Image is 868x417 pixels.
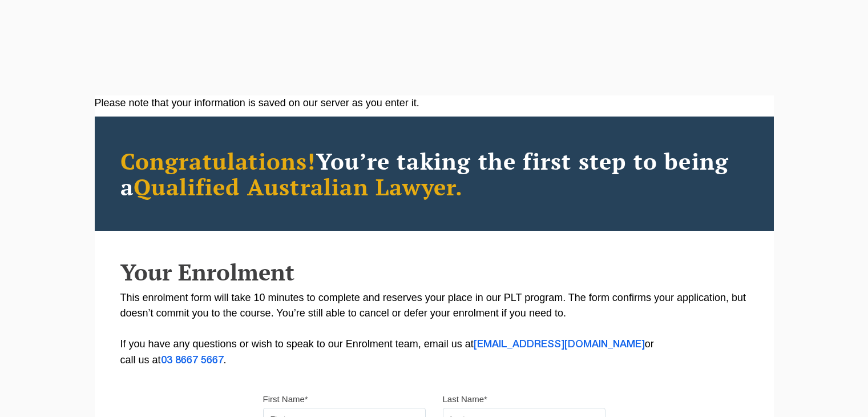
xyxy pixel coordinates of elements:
[263,394,308,405] label: First Name*
[120,148,748,199] h2: You’re taking the first step to being a
[474,340,645,349] a: [EMAIL_ADDRESS][DOMAIN_NAME]
[95,95,774,111] div: Please note that your information is saved on our server as you enter it.
[120,146,316,176] span: Congratulations!
[120,259,748,284] h2: Your Enrolment
[443,394,487,405] label: Last Name*
[120,290,748,368] p: This enrolment form will take 10 minutes to complete and reserves your place in our PLT program. ...
[134,171,463,202] span: Qualified Australian Lawyer.
[161,356,224,365] a: 03 8667 5667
